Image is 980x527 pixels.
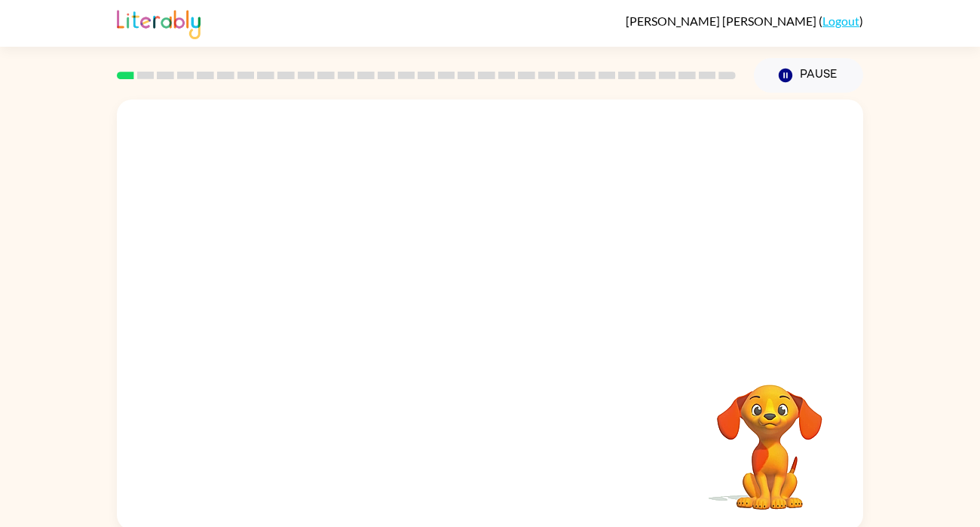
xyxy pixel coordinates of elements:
video: Your browser must support playing .mp4 files to use Literably. Please try using another browser. [694,361,845,512]
button: Pause [754,58,863,93]
a: Logout [822,14,859,28]
span: [PERSON_NAME] [PERSON_NAME] [626,14,819,28]
img: Literably [117,6,201,39]
div: ( ) [626,14,863,28]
